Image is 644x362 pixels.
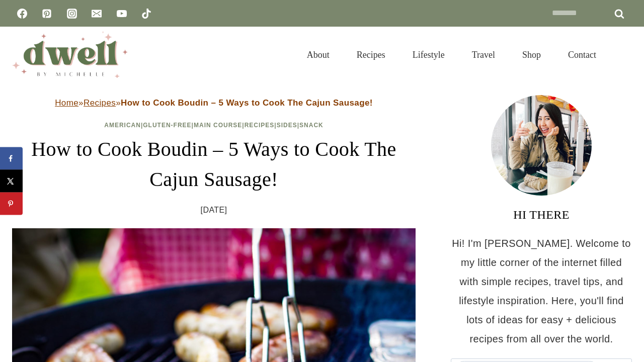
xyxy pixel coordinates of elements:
[554,37,610,72] a: Contact
[112,4,132,24] a: YouTube
[12,134,416,195] h1: How to Cook Boudin – 5 Ways to Cook The Cajun Sausage!
[293,37,343,72] a: About
[136,4,156,24] a: TikTok
[55,98,78,108] a: Home
[343,37,399,72] a: Recipes
[194,122,242,129] a: Main Course
[293,37,610,72] nav: Primary Navigation
[87,4,107,24] a: Email
[458,37,509,72] a: Travel
[277,122,297,129] a: Sides
[84,98,116,108] a: Recipes
[399,37,458,72] a: Lifestyle
[245,122,275,129] a: Recipes
[104,122,324,129] span: | | | | |
[615,46,632,63] button: View Search Form
[12,32,128,78] img: DWELL by michelle
[104,122,141,129] a: American
[143,122,191,129] a: Gluten-Free
[451,206,632,224] h3: HI THERE
[201,203,227,218] time: [DATE]
[299,122,324,129] a: Snack
[12,4,32,24] a: Facebook
[509,37,554,72] a: Shop
[62,4,82,24] a: Instagram
[55,98,373,108] span: » »
[37,4,57,24] a: Pinterest
[451,234,632,348] p: Hi! I'm [PERSON_NAME]. Welcome to my little corner of the internet filled with simple recipes, tr...
[121,98,373,108] strong: How to Cook Boudin – 5 Ways to Cook The Cajun Sausage!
